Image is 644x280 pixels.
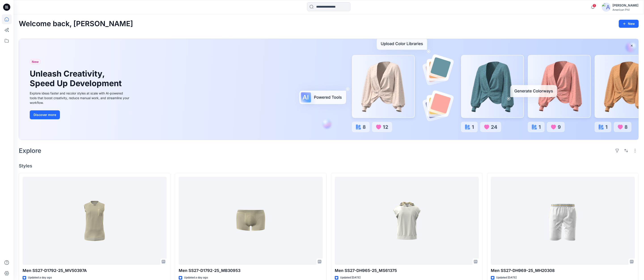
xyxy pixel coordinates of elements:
div: [PERSON_NAME] [612,3,638,8]
span: New [32,59,39,64]
div: Explore ideas faster and recolor styles at scale with AI-powered tools that boost creativity, red... [30,91,130,105]
h1: Unleash Creativity, Speed Up Development [30,69,124,88]
button: Discover more [30,110,60,119]
a: Men SS27-DH969-25_MH20308 [491,177,635,265]
span: 1 [593,4,596,7]
p: Updated a day ago [28,275,52,280]
a: Men SS27-D1792-25_MB30953 [179,177,323,265]
a: Men SS27-D1792-25_MV50397A [23,177,167,265]
h4: Styles [19,163,639,169]
img: avatar [602,3,611,12]
p: Men SS27-DH965-25_MS61375 [335,267,479,274]
a: Men SS27-DH965-25_MS61375 [335,177,479,265]
p: Men SS27-DH969-25_MH20308 [491,267,635,274]
p: Updated [DATE] [340,275,360,280]
h2: Explore [19,147,41,154]
a: Discover more [30,110,130,119]
p: Updated a day ago [184,275,208,280]
p: Men SS27-D1792-25_MV50397A [23,267,167,274]
p: Updated [DATE] [496,275,517,280]
h2: Welcome back, [PERSON_NAME] [19,20,133,28]
p: Men SS27-D1792-25_MB30953 [179,267,323,274]
button: New [619,20,639,28]
div: American Phil [612,8,638,11]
